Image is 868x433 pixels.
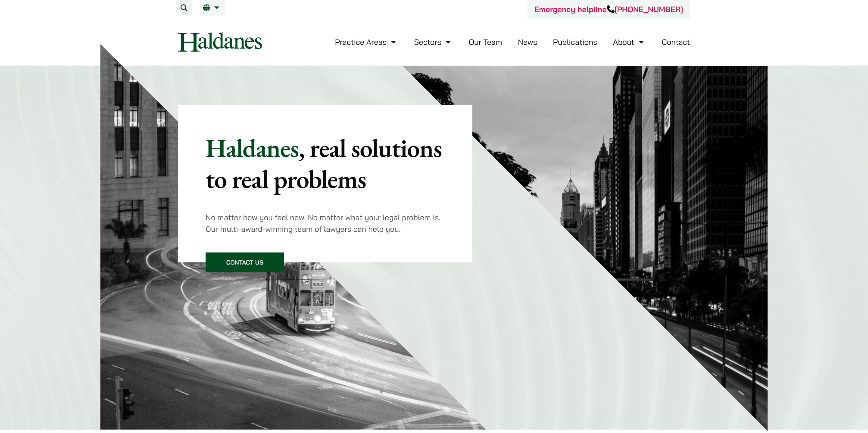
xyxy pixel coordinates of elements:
a: Publications [553,37,597,47]
a: Contact [662,37,690,47]
img: Logo of Haldanes [178,32,262,52]
p: No matter how you feel now. No matter what your legal problem is. Our multi-award-winning team of... [206,212,445,235]
a: News [518,37,537,47]
a: Practice Areas [335,37,398,47]
a: EN [203,4,222,11]
mark: , real solutions to real problems [206,131,442,196]
p: Haldanes [206,132,445,194]
a: Contact Us [206,252,284,272]
a: Emergency helpline[PHONE_NUMBER] [534,4,683,14]
a: Our Team [469,37,502,47]
a: Sectors [414,37,453,47]
a: About [613,37,646,47]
